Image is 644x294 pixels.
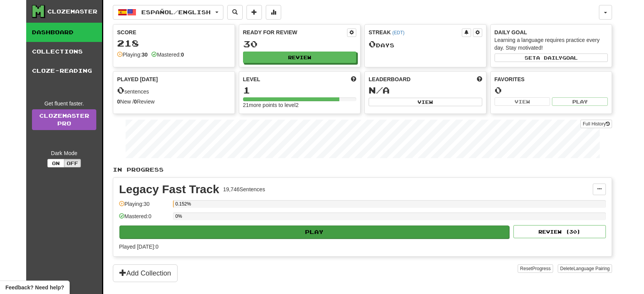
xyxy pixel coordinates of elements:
[141,9,211,15] span: Español / English
[117,75,158,83] span: Played [DATE]
[117,85,124,95] span: 0
[351,75,356,83] span: Score more points to level up
[119,226,509,239] button: Play
[117,99,120,105] strong: 0
[32,109,96,130] a: ClozemasterPro
[117,85,231,95] div: sentences
[117,28,231,36] div: Score
[518,264,553,273] button: ResetProgress
[32,100,96,107] div: Get fluent faster.
[227,5,243,20] button: Search sentences
[532,266,551,271] span: Progress
[134,99,137,105] strong: 0
[536,55,562,60] span: a daily
[181,52,184,58] strong: 0
[369,98,482,106] button: View
[113,5,223,20] button: Español/English
[64,159,81,167] button: Off
[495,36,608,52] div: Learning a language requires practice every day. Stay motivated!
[243,28,347,36] div: Ready for Review
[151,51,184,58] div: Mastered:
[117,51,148,58] div: Playing:
[26,61,102,80] a: Cloze-Reading
[113,264,178,282] button: Add Collection
[243,101,357,109] div: 21 more points to level 2
[369,38,376,49] span: 0
[119,212,169,225] div: Mastered: 0
[266,5,281,20] button: More stats
[32,149,96,157] div: Dark Mode
[247,5,262,20] button: Add sentence to collection
[26,42,102,61] a: Collections
[47,8,97,15] div: Clozemaster
[392,30,404,35] a: (EDT)
[495,97,550,106] button: View
[558,264,612,273] button: DeleteLanguage Pairing
[119,244,158,250] span: Played [DATE]: 0
[580,120,612,128] button: Full History
[243,75,260,83] span: Level
[243,52,357,63] button: Review
[5,284,64,291] span: Open feedback widget
[26,23,102,42] a: Dashboard
[477,75,482,83] span: This week in points, UTC
[552,97,608,106] button: Play
[495,28,608,36] div: Daily Goal
[369,75,411,83] span: Leaderboard
[369,28,462,36] div: Streak
[574,266,610,271] span: Language Pairing
[119,184,219,195] div: Legacy Fast Track
[495,53,608,62] button: Seta dailygoal
[369,39,482,49] div: Day s
[117,98,231,105] div: New / Review
[495,85,608,95] div: 0
[495,75,608,83] div: Favorites
[119,200,169,213] div: Playing: 30
[369,85,390,95] span: N/A
[113,166,612,174] p: In Progress
[142,52,148,58] strong: 30
[117,38,231,48] div: 218
[223,185,265,193] div: 19,746 Sentences
[47,159,64,167] button: On
[243,85,357,95] div: 1
[513,225,606,238] button: Review (30)
[243,39,357,49] div: 30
